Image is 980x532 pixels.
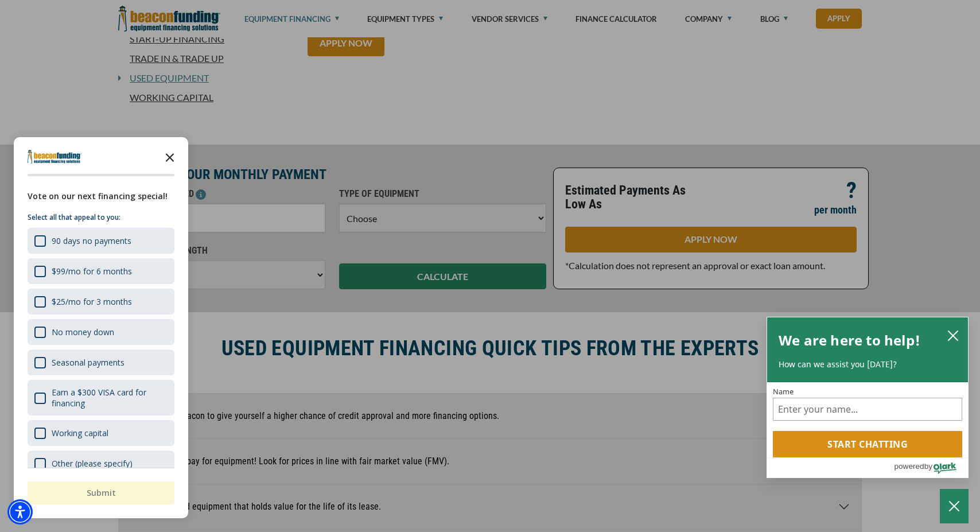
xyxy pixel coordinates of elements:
[773,431,962,457] button: Start chatting
[944,327,962,343] button: close chatbox
[894,459,924,473] span: powered
[14,137,188,518] div: Survey
[28,228,174,254] div: 90 days no payments
[28,190,174,203] div: Vote on our next financing special!
[52,235,131,246] div: 90 days no payments
[28,451,174,476] div: Other (please specify)
[28,350,174,375] div: Seasonal payments
[28,150,81,164] img: Company logo
[924,459,932,473] span: by
[52,357,125,368] div: Seasonal payments
[52,296,132,307] div: $25/mo for 3 months
[28,289,174,314] div: $25/mo for 3 months
[52,266,132,277] div: $99/mo for 6 months
[7,499,33,525] div: Accessibility Menu
[894,458,968,477] a: Powered by Olark
[158,145,181,168] button: Close the survey
[52,327,114,337] div: No money down
[28,380,174,415] div: Earn a $300 VISA card for financing
[28,319,174,345] div: No money down
[52,458,133,469] div: Other (please specify)
[52,428,108,438] div: Working capital
[52,387,168,409] div: Earn a $300 VISA card for financing
[773,388,962,395] label: Name
[28,481,174,504] button: Submit
[767,317,969,479] div: olark chatbox
[779,359,956,370] p: How can we assist you [DATE]?
[779,329,920,352] h2: We are here to help!
[28,212,174,223] p: Select all that appeal to you:
[773,398,962,421] input: Name
[28,420,174,446] div: Working capital
[28,258,174,284] div: $99/mo for 6 months
[940,489,969,523] button: Close Chatbox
